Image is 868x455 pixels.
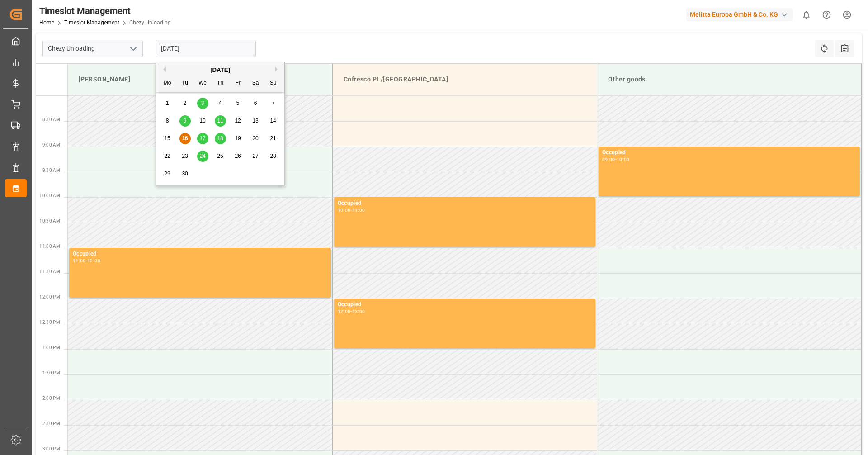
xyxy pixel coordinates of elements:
span: 15 [164,135,170,142]
span: 26 [235,153,241,159]
span: 8:30 AM [42,117,60,122]
div: Fr [232,78,244,89]
div: Choose Tuesday, September 16th, 2025 [179,133,191,144]
div: Occupied [602,148,856,157]
span: 12:00 PM [39,294,60,299]
div: 09:00 [602,157,615,161]
div: Choose Sunday, September 21st, 2025 [268,133,279,144]
div: Choose Friday, September 26th, 2025 [232,151,244,162]
span: 9 [184,118,187,124]
span: 5 [236,100,240,106]
div: Other goods [604,71,854,88]
span: 23 [182,153,188,159]
div: Choose Sunday, September 7th, 2025 [268,98,279,109]
span: 2:00 PM [42,396,60,401]
span: 2 [184,100,187,106]
div: month 2025-09 [159,95,282,183]
span: 1:30 PM [42,370,60,375]
span: 9:00 AM [42,142,60,147]
span: 27 [252,153,258,159]
div: 10:00 [617,157,630,161]
div: Choose Monday, September 1st, 2025 [162,98,173,109]
div: Choose Saturday, September 27th, 2025 [250,151,261,162]
span: 10 [199,118,205,124]
button: show 0 new notifications [796,5,816,25]
span: 17 [199,135,205,142]
span: 16 [182,135,188,142]
span: 3 [201,100,204,106]
div: Choose Wednesday, September 17th, 2025 [197,133,208,144]
div: Choose Monday, September 29th, 2025 [162,168,173,180]
div: Choose Thursday, September 11th, 2025 [215,115,226,127]
span: 19 [235,135,241,142]
a: Timeslot Management [64,19,119,26]
span: 24 [199,153,205,159]
div: Choose Friday, September 5th, 2025 [232,98,244,109]
div: Choose Thursday, September 4th, 2025 [215,98,226,109]
span: 10:00 AM [39,193,60,198]
input: DD-MM-YYYY [156,40,256,57]
div: Timeslot Management [39,4,171,18]
div: Choose Thursday, September 18th, 2025 [215,133,226,144]
div: Choose Saturday, September 6th, 2025 [250,98,261,109]
span: 13 [252,118,258,124]
div: 10:00 [338,208,351,212]
div: Choose Wednesday, September 24th, 2025 [197,151,208,162]
span: 30 [182,171,188,177]
span: 25 [217,153,223,159]
div: Choose Tuesday, September 23rd, 2025 [179,151,191,162]
div: Choose Tuesday, September 9th, 2025 [179,115,191,127]
span: 11:00 AM [39,244,60,249]
div: 11:00 [73,259,86,263]
span: 1:00 PM [42,345,60,350]
button: open menu [126,42,140,56]
div: Th [215,78,226,89]
div: Choose Sunday, September 28th, 2025 [268,151,279,162]
button: Previous Month [160,66,166,72]
span: 1 [166,100,169,106]
div: Choose Wednesday, September 3rd, 2025 [197,98,208,109]
div: [PERSON_NAME] [75,71,325,88]
span: 28 [270,153,276,159]
div: 11:00 [352,208,365,212]
span: 3:00 PM [42,446,60,451]
div: Choose Monday, September 22nd, 2025 [162,151,173,162]
span: 8 [166,118,169,124]
div: - [615,157,617,161]
div: Choose Saturday, September 20th, 2025 [250,133,261,144]
div: Choose Monday, September 8th, 2025 [162,115,173,127]
div: Choose Thursday, September 25th, 2025 [215,151,226,162]
div: Choose Wednesday, September 10th, 2025 [197,115,208,127]
span: 18 [217,135,223,142]
div: 12:00 [338,309,351,313]
div: Choose Tuesday, September 30th, 2025 [179,168,191,180]
button: Next Month [275,66,280,72]
div: 12:00 [87,259,100,263]
span: 12 [235,118,241,124]
div: [DATE] [156,66,284,75]
div: Choose Saturday, September 13th, 2025 [250,115,261,127]
div: - [86,259,87,263]
span: 10:30 AM [39,218,60,223]
div: Cofresco PL/[GEOGRAPHIC_DATA] [340,71,590,88]
div: Sa [250,78,261,89]
div: Occupied [73,250,327,259]
span: 11:30 AM [39,269,60,274]
span: 29 [164,171,170,177]
span: 9:30 AM [42,168,60,173]
div: Tu [179,78,191,89]
span: 7 [272,100,275,106]
div: Choose Sunday, September 14th, 2025 [268,115,279,127]
span: 12:30 PM [39,320,60,325]
div: Occupied [338,199,592,208]
div: Choose Monday, September 15th, 2025 [162,133,173,144]
span: 2:30 PM [42,421,60,426]
div: Su [268,78,279,89]
span: 11 [217,118,223,124]
div: Choose Friday, September 19th, 2025 [232,133,244,144]
span: 22 [164,153,170,159]
div: 13:00 [352,309,365,313]
input: Type to search/select [42,40,143,57]
button: Melitta Europa GmbH & Co. KG [686,6,796,23]
div: - [350,208,352,212]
